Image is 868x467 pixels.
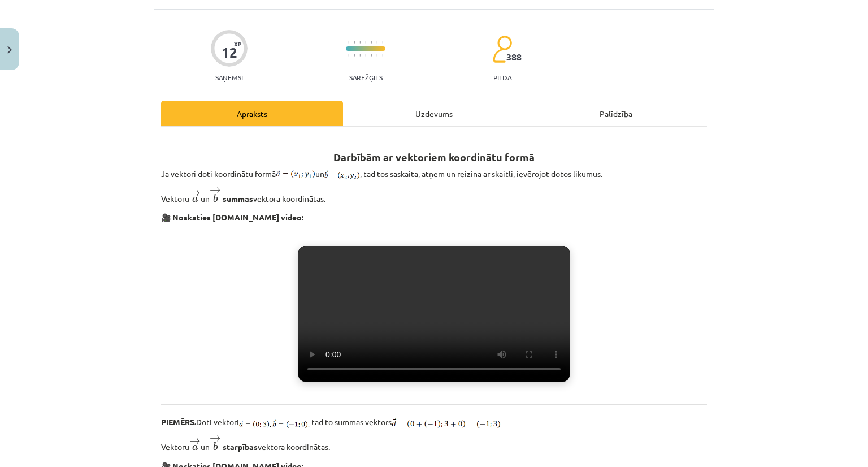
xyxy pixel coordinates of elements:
img: icon-short-line-57e1e144782c952c97e751825c79c345078a6d821885a25fce030b3d8c18986b.svg [354,54,355,57]
img: icon-short-line-57e1e144782c952c97e751825c79c345078a6d821885a25fce030b3d8c18986b.svg [359,41,361,44]
div: Uzdevums [343,101,525,126]
p: Sarežģīts [349,73,383,81]
b: Darbībām ar vektoriem koordinātu formā [333,150,535,163]
img: icon-short-line-57e1e144782c952c97e751825c79c345078a6d821885a25fce030b3d8c18986b.svg [376,41,377,44]
img: icon-short-line-57e1e144782c952c97e751825c79c345078a6d821885a25fce030b3d8c18986b.svg [365,54,366,57]
b: starpības [223,442,258,452]
img: icon-short-line-57e1e144782c952c97e751825c79c345078a6d821885a25fce030b3d8c18986b.svg [365,41,366,44]
video: Jūsu pārlūkprogramma neatbalsta video atskaņošanu. [298,246,570,382]
p: Vektoru un vektora koordinātas. [161,187,707,205]
span: → [210,435,221,442]
span: → [210,187,221,193]
div: Apraksts [161,101,343,126]
strong: Noskaties [DOMAIN_NAME] video: [172,212,303,222]
img: icon-short-line-57e1e144782c952c97e751825c79c345078a6d821885a25fce030b3d8c18986b.svg [359,54,361,57]
img: icon-close-lesson-0947bae3869378f0d4975bcd49f059093ad1ed9edebbc8119c70593378902aed.svg [7,46,12,54]
span: → [189,190,201,196]
img: icon-short-line-57e1e144782c952c97e751825c79c345078a6d821885a25fce030b3d8c18986b.svg [382,54,383,57]
img: icon-short-line-57e1e144782c952c97e751825c79c345078a6d821885a25fce030b3d8c18986b.svg [371,41,372,44]
p: 🎥 [161,211,707,223]
p: Vektoru un vektora koordinātas. [161,435,707,453]
span: b [213,194,218,202]
span: XP [234,41,241,47]
span: → [189,438,201,444]
p: Doti vektori tad to summas vektors [161,416,707,428]
img: icon-short-line-57e1e144782c952c97e751825c79c345078a6d821885a25fce030b3d8c18986b.svg [348,54,349,57]
img: icon-short-line-57e1e144782c952c97e751825c79c345078a6d821885a25fce030b3d8c18986b.svg [348,41,349,44]
img: icon-short-line-57e1e144782c952c97e751825c79c345078a6d821885a25fce030b3d8c18986b.svg [382,41,383,44]
span: b [213,442,218,451]
b: PIEMĒRS. [161,417,196,427]
span: a [192,197,198,202]
div: Palīdzība [525,101,707,126]
img: icon-short-line-57e1e144782c952c97e751825c79c345078a6d821885a25fce030b3d8c18986b.svg [376,54,377,57]
b: summas [223,193,253,204]
p: Ja vektori doti koordinātu formā un , tad tos saskaita, atņem un reizina ar skaitli, ievērojot do... [161,168,707,180]
p: Saņemsi [211,73,248,81]
img: icon-short-line-57e1e144782c952c97e751825c79c345078a6d821885a25fce030b3d8c18986b.svg [354,41,355,44]
img: icon-short-line-57e1e144782c952c97e751825c79c345078a6d821885a25fce030b3d8c18986b.svg [371,54,372,57]
span: a [192,445,198,451]
p: pilda [493,73,511,81]
span: 388 [506,52,522,62]
img: students-c634bb4e5e11cddfef0936a35e636f08e4e9abd3cc4e673bd6f9a4125e45ecb1.svg [492,35,512,63]
div: 12 [222,45,237,60]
